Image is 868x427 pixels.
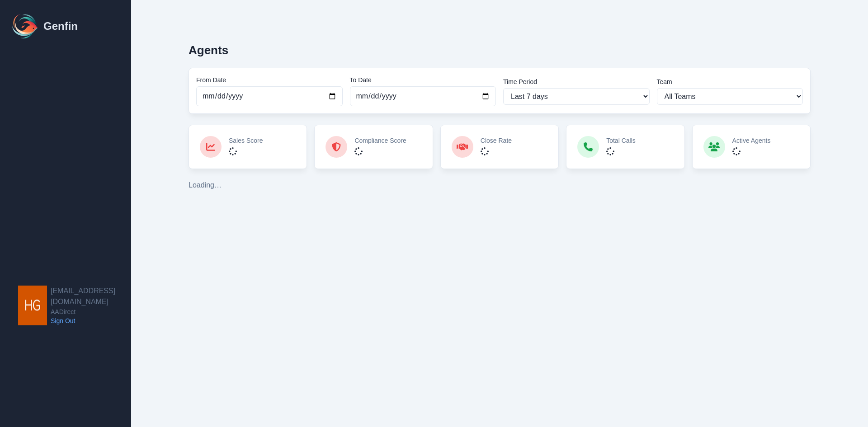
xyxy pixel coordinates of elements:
[43,19,78,33] h1: Genfin
[606,136,636,145] p: Total Calls
[732,136,771,145] p: Active Agents
[350,75,496,84] label: To Date
[189,43,228,57] h2: Agents
[51,316,131,325] a: Sign Out
[189,180,811,191] div: Loading…
[354,136,406,145] p: Compliance Score
[503,77,650,86] label: Time Period
[481,136,512,145] p: Close Rate
[229,136,263,145] p: Sales Score
[51,307,131,316] span: AADirect
[11,12,40,41] img: Logo
[657,77,803,86] label: Team
[18,286,47,325] img: hgarza@aadirect.com
[51,286,131,307] h2: [EMAIL_ADDRESS][DOMAIN_NAME]
[196,75,343,84] label: From Date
